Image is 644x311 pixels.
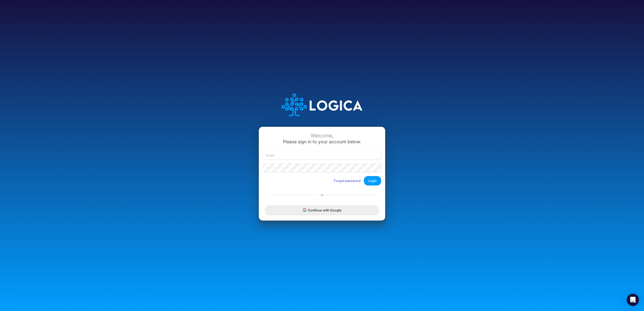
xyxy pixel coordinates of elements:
span: Please sign in to your account below. [283,139,361,144]
button: Forgot password [331,177,364,185]
div: Welcome, [263,133,381,139]
input: Email [263,151,381,160]
button: Login [364,176,381,185]
button: Continue with Google [265,206,379,215]
div: Open Intercom Messenger [627,294,639,306]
